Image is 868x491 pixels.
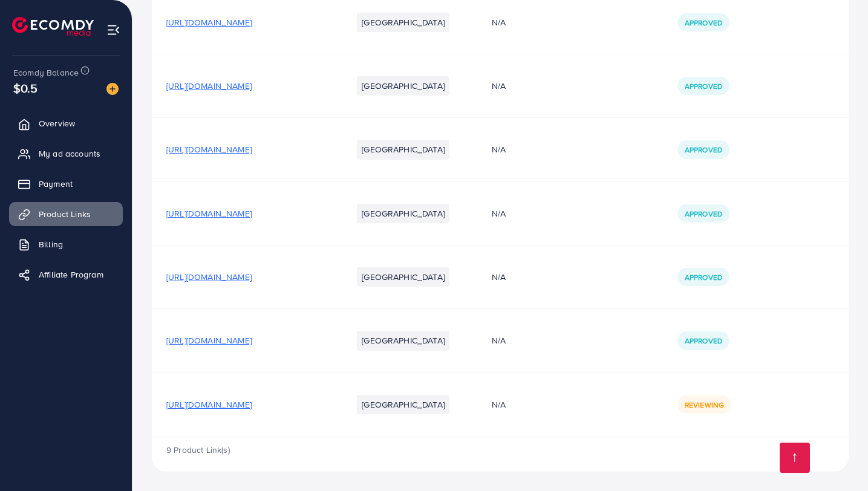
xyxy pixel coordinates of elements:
[39,178,73,190] span: Payment
[166,143,252,155] span: [URL][DOMAIN_NAME]
[166,16,252,28] span: [URL][DOMAIN_NAME]
[492,334,506,346] span: N/A
[106,83,119,95] img: image
[39,268,103,281] span: Affiliate Program
[817,437,859,482] iframe: Chat
[357,331,449,350] li: [GEOGRAPHIC_DATA]
[166,80,252,92] span: [URL][DOMAIN_NAME]
[492,271,506,283] span: N/A
[492,16,506,28] span: N/A
[492,207,506,219] span: N/A
[9,232,123,256] a: Billing
[357,395,449,414] li: [GEOGRAPHIC_DATA]
[685,18,722,28] span: Approved
[39,238,63,250] span: Billing
[685,400,724,410] span: Reviewing
[166,334,252,346] span: [URL][DOMAIN_NAME]
[685,272,722,282] span: Approved
[685,336,722,346] span: Approved
[166,398,252,411] span: [URL][DOMAIN_NAME]
[166,271,252,283] span: [URL][DOMAIN_NAME]
[166,444,230,456] span: 9 Product Link(s)
[39,148,100,160] span: My ad accounts
[492,143,506,155] span: N/A
[357,267,449,287] li: [GEOGRAPHIC_DATA]
[9,262,123,287] a: Affiliate Program
[492,80,506,92] span: N/A
[12,17,94,36] img: logo
[9,172,123,196] a: Payment
[166,207,252,219] span: [URL][DOMAIN_NAME]
[13,79,38,97] span: $0.5
[39,117,75,129] span: Overview
[685,209,722,219] span: Approved
[9,202,123,226] a: Product Links
[357,76,449,96] li: [GEOGRAPHIC_DATA]
[685,145,722,155] span: Approved
[357,140,449,159] li: [GEOGRAPHIC_DATA]
[9,141,123,166] a: My ad accounts
[13,67,79,79] span: Ecomdy Balance
[39,208,91,220] span: Product Links
[685,81,722,91] span: Approved
[106,23,120,37] img: menu
[9,111,123,135] a: Overview
[357,204,449,223] li: [GEOGRAPHIC_DATA]
[492,398,506,411] span: N/A
[357,13,449,32] li: [GEOGRAPHIC_DATA]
